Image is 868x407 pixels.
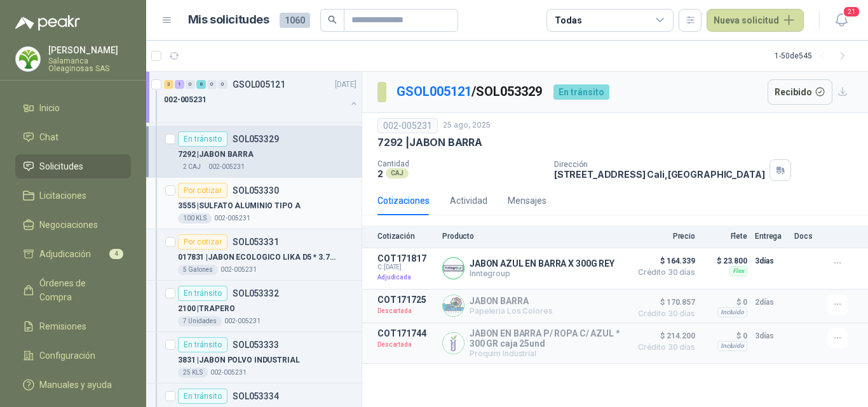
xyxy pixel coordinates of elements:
[39,349,95,363] span: Configuración
[207,80,217,89] div: 0
[794,232,820,241] p: Docs
[632,269,695,276] span: Crédito 30 días
[397,82,543,102] p: / SOL053329
[178,265,218,275] div: 5 Galones
[377,194,430,208] div: Cotizaciones
[328,15,337,24] span: search
[632,232,695,241] p: Precio
[178,354,300,366] p: 3831 | JABON POLVO INDUSTRIAL
[164,77,359,117] a: 3 1 0 8 0 0 GSOL005121[DATE] 002-005231
[220,265,257,275] p: 002-005231
[15,213,131,237] a: Negociaciones
[377,159,544,168] p: Cantidad
[233,186,279,195] p: SOL053330
[233,392,279,401] p: SOL053334
[755,253,787,269] p: 3 días
[15,154,131,178] a: Solicitudes
[703,328,747,344] p: $ 0
[178,389,227,404] div: En tránsito
[508,194,546,208] div: Mensajes
[39,159,83,173] span: Solicitudes
[233,135,279,143] p: SOL053329
[196,80,206,89] div: 8
[208,162,245,172] p: 002-005231
[146,126,362,178] a: En tránsitoSOL0533297292 |JABON BARRA2 CAJ002-005231
[554,160,765,169] p: Dirección
[377,136,482,149] p: 7292 | JABON BARRA
[39,101,60,115] span: Inicio
[15,373,131,397] a: Manuales y ayuda
[377,253,435,264] p: COT171817
[554,169,765,180] p: [STREET_ADDRESS] Cali , [GEOGRAPHIC_DATA]
[470,269,614,278] p: Inntegroup
[397,84,471,99] a: GSOL005121
[775,46,853,66] div: 1 - 50 de 545
[377,118,438,133] div: 002-005231
[233,80,285,89] p: GSOL005121
[443,119,491,131] p: 25 ago, 2025
[233,237,279,246] p: SOL053331
[48,57,131,72] p: Salamanca Oleaginosas SAS
[188,11,269,29] h1: Mis solicitudes
[233,340,279,349] p: SOL053333
[178,149,254,161] p: 7292 | JABON BARRA
[377,328,435,338] p: COT171744
[233,289,279,298] p: SOL053332
[39,378,112,392] span: Manuales y ayuda
[178,286,227,301] div: En tránsito
[632,328,695,344] span: $ 214.200
[15,242,131,266] a: Adjudicación4
[48,46,131,55] p: [PERSON_NAME]
[377,264,435,271] span: C: [DATE]
[703,253,747,269] p: $ 23.800
[830,9,853,32] button: 21
[39,189,86,203] span: Licitaciones
[146,178,362,229] a: Por cotizarSOL0533303555 |SULFATO ALUMINIO TIPO A100 KLS002-005231
[703,232,747,241] p: Flete
[632,295,695,310] span: $ 170.857
[178,234,227,250] div: Por cotizar
[443,295,464,316] img: Company Logo
[175,80,184,89] div: 1
[15,344,131,368] a: Configuración
[15,271,131,309] a: Órdenes de Compra
[178,183,227,198] div: Por cotizar
[555,13,581,27] div: Todas
[178,200,301,212] p: 3555 | SULFATO ALUMINIO TIPO A
[755,328,787,344] p: 3 días
[470,328,624,349] p: JABON EN BARRA P/ ROPA C/ AZUL * 300 GR caja 25und
[470,306,552,316] p: Papeleria Los Colores
[178,337,227,352] div: En tránsito
[164,94,207,106] p: 002-005231
[632,344,695,351] span: Crédito 30 días
[178,251,336,264] p: 017831 | JABON ECOLOGICO LIKA D5 * 3.75 GR
[39,247,91,261] span: Adjudicación
[178,131,227,147] div: En tránsito
[553,84,609,100] div: En tránsito
[178,316,222,326] div: 7 Unidades
[146,332,362,384] a: En tránsitoSOL0533333831 |JABON POLVO INDUSTRIAL25 KLS002-005231
[632,253,695,269] span: $ 164.339
[843,6,860,18] span: 21
[164,80,173,89] div: 3
[442,232,624,241] p: Producto
[39,276,119,304] span: Órdenes de Compra
[146,229,362,281] a: Por cotizarSOL053331017831 |JABON ECOLOGICO LIKA D5 * 3.75 GR5 Galones002-005231
[377,168,383,179] p: 2
[186,80,195,89] div: 0
[377,295,435,305] p: COT171725
[15,96,131,120] a: Inicio
[470,349,624,358] p: Proquim Industrial
[178,368,208,378] div: 25 KLS
[15,314,131,338] a: Remisiones
[703,295,747,310] p: $ 0
[178,303,234,315] p: 2100 | TRAPERO
[178,162,206,172] div: 2 CAJ
[15,125,131,149] a: Chat
[16,47,40,71] img: Company Logo
[15,183,131,208] a: Licitaciones
[717,307,747,317] div: Incluido
[470,296,552,306] p: JABON BARRA
[470,258,614,269] p: JABON AZUL EN BARRA X 300G REY
[632,310,695,317] span: Crédito 30 días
